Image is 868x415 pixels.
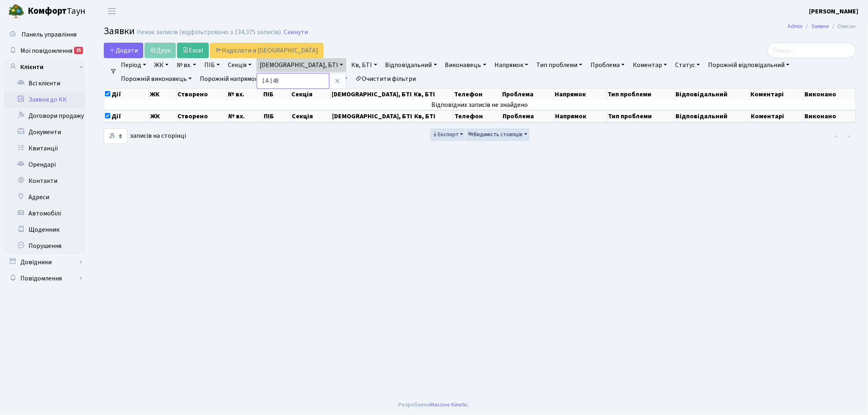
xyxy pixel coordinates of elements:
a: Панель управління [4,26,85,43]
a: Додати [104,43,143,58]
th: Напрямок [555,110,608,122]
a: ЖК [151,58,172,72]
a: Довідники [4,254,85,270]
th: Створено [177,110,227,122]
a: № вх. [173,58,199,72]
span: Таун [28,4,85,18]
a: Коментар [630,58,670,72]
th: Відповідальний [675,89,750,100]
select: записів на сторінці [104,128,127,144]
a: Квитанції [4,140,85,156]
th: Телефон [454,110,502,122]
a: Кв, БТІ [348,58,380,72]
th: ПІБ [262,89,291,100]
th: № вх. [227,110,263,122]
label: записів на сторінці [104,128,186,144]
span: Експорт [432,130,459,139]
th: Проблема [502,110,555,122]
a: Порожній виконавець [118,72,195,86]
a: Автомобілі [4,205,85,222]
a: Адреси [4,189,85,205]
a: Відповідальний [382,58,440,72]
th: Тип проблеми [607,89,675,100]
a: Контакти [4,173,85,189]
a: Порожній тип проблеми [268,72,350,86]
button: Переключити навігацію [102,4,122,18]
span: Заявки [104,24,135,38]
th: Виконано [804,89,856,100]
th: Кв, БТІ [413,89,453,100]
th: ЖК [149,89,176,100]
a: [PERSON_NAME] [809,7,858,16]
a: Документи [4,124,85,140]
a: Порожній напрямок [197,72,266,86]
a: Заявки [811,22,829,30]
button: Видимість стовпців [466,128,529,141]
th: Коментарі [750,89,804,100]
th: Тип проблеми [608,110,675,122]
b: Комфорт [28,4,67,17]
a: Excel [177,43,209,58]
a: [DEMOGRAPHIC_DATA], БТІ [256,58,346,72]
a: Договори продажу [4,108,85,124]
a: Період [118,58,149,72]
a: Проблема [587,58,628,72]
a: Admin [787,22,802,30]
div: Розроблено . [399,400,470,409]
b: [PERSON_NAME] [809,7,858,16]
button: Експорт [430,128,466,141]
th: Виконано [804,110,856,122]
th: Секція [291,110,331,122]
div: Немає записів (відфільтровано з 134,375 записів). [137,28,282,36]
a: Напрямок [491,58,531,72]
a: Клієнти [4,59,85,75]
span: Мої повідомлення [20,46,72,55]
a: Massive Kinetic [431,400,468,409]
input: Пошук... [767,43,856,58]
a: Орендарі [4,156,85,173]
span: Панель управління [22,30,77,39]
th: Напрямок [554,89,607,100]
th: № вх. [227,89,262,100]
a: Очистити фільтри [352,72,419,86]
th: [DEMOGRAPHIC_DATA], БТІ [331,110,413,122]
a: Мої повідомлення25 [4,43,85,59]
th: ЖК [149,110,177,122]
a: Секція [225,58,255,72]
a: Заявки до КК [4,91,85,108]
th: Дії [104,89,149,100]
span: Видимість стовпців [468,130,523,139]
th: Створено [177,89,227,100]
td: Відповідних записів не знайдено [104,100,856,110]
th: [DEMOGRAPHIC_DATA], БТІ [331,89,413,100]
span: Додати [109,46,138,55]
a: Всі клієнти [4,75,85,91]
a: Щоденник [4,222,85,238]
a: Повідомлення [4,270,85,287]
a: Порушення [4,238,85,254]
a: Скинути [284,28,308,36]
th: Дії [104,110,149,122]
nav: breadcrumb [775,18,868,35]
th: Телефон [453,89,501,100]
th: ПІБ [263,110,291,122]
div: 25 [74,47,83,54]
img: logo.png [8,3,24,20]
th: Коментарі [750,110,804,122]
a: Порожній відповідальний [705,58,793,72]
a: ПІБ [201,58,223,72]
th: Відповідальний [675,110,750,122]
a: Виконавець [442,58,490,72]
li: Список [829,22,856,31]
th: Секція [291,89,331,100]
a: Статус [672,58,703,72]
th: Проблема [501,89,554,100]
th: Кв, БТІ [413,110,454,122]
a: Тип проблеми [533,58,586,72]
